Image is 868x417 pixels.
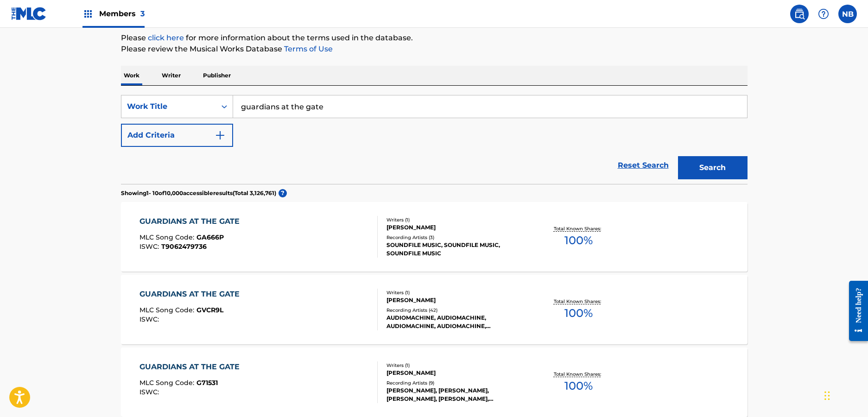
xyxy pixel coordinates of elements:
[386,241,526,258] div: SOUNDFILE MUSIC, SOUNDFILE MUSIC, SOUNDFILE MUSIC
[554,298,603,305] p: Total Known Shares:
[386,379,526,386] div: Recording Artists ( 9 )
[386,216,526,223] div: Writers ( 1 )
[824,382,830,410] div: Drag
[121,189,276,197] p: Showing 1 - 10 of 10,000 accessible results (Total 3,126,761 )
[554,225,603,232] p: Total Known Shares:
[121,66,142,85] p: Work
[386,223,526,232] div: [PERSON_NAME]
[814,5,833,23] div: Help
[121,275,748,344] a: GUARDIANS AT THE GATEMLC Song Code:GVCR9LISWC:Writers (1)[PERSON_NAME]Recording Artists (42)AUDIO...
[554,371,603,378] p: Total Known Shares:
[121,124,233,147] button: Add Criteria
[790,5,809,23] a: Public Search
[215,130,226,141] img: 9d2ae6d4665cec9f34b9.svg
[822,373,868,417] iframe: Chat Widget
[161,242,207,251] span: T9062479736
[139,306,196,314] span: MLC Song Code :
[196,306,223,314] span: GVCR9L
[82,8,94,19] img: Top Rightsholders
[386,362,526,369] div: Writers ( 1 )
[282,44,333,53] a: Terms of Use
[121,95,748,184] form: Search Form
[386,289,526,296] div: Writers ( 1 )
[386,386,526,403] div: [PERSON_NAME], [PERSON_NAME], [PERSON_NAME], [PERSON_NAME], [PERSON_NAME]
[139,242,161,251] span: ISWC :
[11,7,47,20] img: MLC Logo
[386,307,526,314] div: Recording Artists ( 42 )
[564,232,593,249] span: 100 %
[139,388,161,396] span: ISWC :
[678,156,748,179] button: Search
[99,8,145,19] span: Members
[564,378,593,394] span: 100 %
[121,44,748,55] p: Please review the Musical Works Database
[148,33,184,42] a: click here
[196,233,224,241] span: GA666P
[200,66,234,85] p: Publisher
[121,202,748,272] a: GUARDIANS AT THE GATEMLC Song Code:GA666PISWC:T9062479736Writers (1)[PERSON_NAME]Recording Artist...
[159,66,184,85] p: Writer
[139,315,161,323] span: ISWC :
[139,233,196,241] span: MLC Song Code :
[794,8,805,19] img: search
[139,289,244,300] div: GUARDIANS AT THE GATE
[121,347,748,417] a: GUARDIANS AT THE GATEMLC Song Code:G71531ISWC:Writers (1)[PERSON_NAME]Recording Artists (9)[PERSO...
[127,101,210,112] div: Work Title
[139,379,196,387] span: MLC Song Code :
[139,216,244,227] div: GUARDIANS AT THE GATE
[279,189,287,197] span: ?
[818,8,829,19] img: help
[842,274,868,348] iframe: Resource Center
[613,155,673,176] a: Reset Search
[564,305,593,322] span: 100 %
[386,234,526,241] div: Recording Artists ( 3 )
[140,9,145,18] span: 3
[196,379,218,387] span: G71531
[121,32,748,44] p: Please for more information about the terms used in the database.
[386,314,526,330] div: AUDIOMACHINE, AUDIOMACHINE, AUDIOMACHINE, AUDIOMACHINE, AUDIOMACHINE
[386,296,526,304] div: [PERSON_NAME]
[139,361,244,373] div: GUARDIANS AT THE GATE
[386,369,526,377] div: [PERSON_NAME]
[838,5,857,23] div: User Menu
